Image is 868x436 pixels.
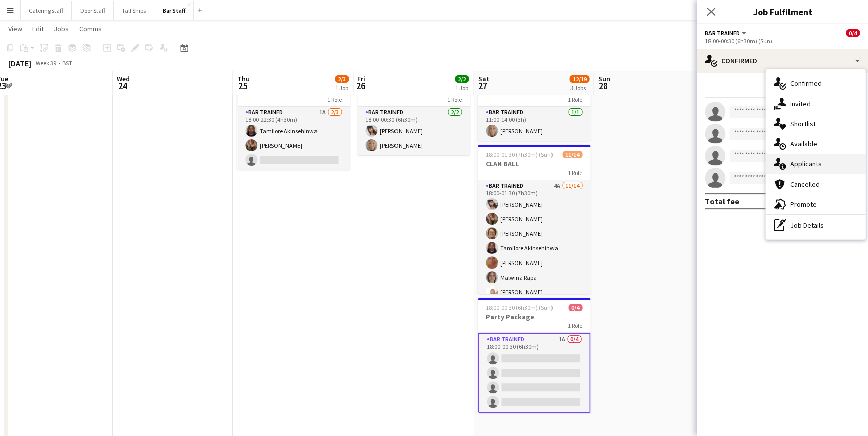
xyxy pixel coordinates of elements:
span: 27 [476,80,489,92]
div: 3 Jobs [570,84,589,92]
button: Door Staff [72,1,114,20]
button: Bar trained [705,29,748,37]
h3: Job Fulfilment [697,5,868,18]
span: 24 [115,80,130,92]
a: Jobs [50,22,73,35]
span: Applicants [790,159,822,168]
button: Bar Staff [154,1,194,20]
a: Comms [75,22,106,35]
app-card-role: Bar trained1/111:00-14:00 (3h)[PERSON_NAME] [478,107,590,141]
span: 1 Role [568,322,582,329]
app-job-card: 18:00-22:30 (4h30m)2/3[GEOGRAPHIC_DATA]1 RoleBar trained1A2/318:00-22:30 (4h30m)Tamilore Akinsehi... [237,71,350,170]
app-card-role: Bar trained1A0/418:00-00:30 (6h30m) [478,333,590,413]
app-job-card: 18:00-00:30 (6h30m) (Sat)2/2Party Package1 RoleBar trained2/218:00-00:30 (6h30m)[PERSON_NAME][PER... [357,71,470,155]
span: Shortlist [790,119,816,128]
span: 26 [356,80,365,92]
button: Catering staff [21,1,72,20]
h3: CLAN BALL [478,159,590,168]
span: 0/4 [568,304,582,311]
span: View [8,24,22,33]
span: 1 Role [568,96,582,103]
div: Total fee [705,196,739,206]
span: 11/14 [562,151,582,158]
span: Bar trained [705,29,740,37]
div: 1 Job [335,84,348,92]
div: BST [62,59,72,67]
app-job-card: 18:00-00:30 (6h30m) (Sun)0/4Party Package1 RoleBar trained1A0/418:00-00:30 (6h30m) [478,298,590,413]
span: 18:00-00:30 (6h30m) (Sun) [486,304,553,311]
div: Job Details [766,215,865,235]
app-card-role: Bar trained2/218:00-00:30 (6h30m)[PERSON_NAME][PERSON_NAME] [357,107,470,155]
span: 1 Role [447,96,462,103]
span: Promote [790,200,817,209]
span: 28 [596,80,610,92]
app-job-card: 18:00-01:30 (7h30m) (Sun)11/14CLAN BALL1 RoleBar trained4A11/1418:00-01:30 (7h30m)[PERSON_NAME][P... [478,145,590,294]
span: Jobs [54,24,69,33]
span: Available [790,139,817,148]
a: View [4,22,26,35]
span: 2/2 [455,75,469,83]
span: 1 Role [327,96,342,103]
span: Edit [32,24,44,33]
span: Week 39 [33,59,58,67]
div: 18:00-00:30 (6h30m) (Sun) [705,37,860,45]
h3: Party Package [478,312,590,321]
span: Wed [117,74,130,83]
span: Fri [357,74,365,83]
span: Confirmed [790,79,822,88]
span: Sun [598,74,610,83]
span: Thu [237,74,250,83]
span: 18:00-01:30 (7h30m) (Sun) [486,151,553,158]
div: Confirmed [697,49,868,73]
div: 1 Job [455,84,468,92]
span: 2/3 [335,75,349,83]
span: 0/4 [846,29,860,37]
span: 1 Role [568,169,582,177]
span: Cancelled [790,180,820,189]
div: [DATE] [8,58,31,68]
span: Comms [79,24,102,33]
button: Tall Ships [114,1,154,20]
app-card-role: Bar trained1A2/318:00-22:30 (4h30m)Tamilore Akinsehinwa[PERSON_NAME] [237,107,350,170]
a: Edit [28,22,48,35]
app-job-card: 11:00-14:00 (3h)1/1AGM Lunch Nurses League1 RoleBar trained1/111:00-14:00 (3h)[PERSON_NAME] [478,71,590,141]
span: 12/19 [569,75,589,83]
span: 25 [235,80,250,92]
span: Invited [790,99,811,108]
app-card-role: Bar trained4A11/1418:00-01:30 (7h30m)[PERSON_NAME][PERSON_NAME][PERSON_NAME]Tamilore Akinsehinwa[... [478,180,590,404]
span: Sat [478,74,489,83]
